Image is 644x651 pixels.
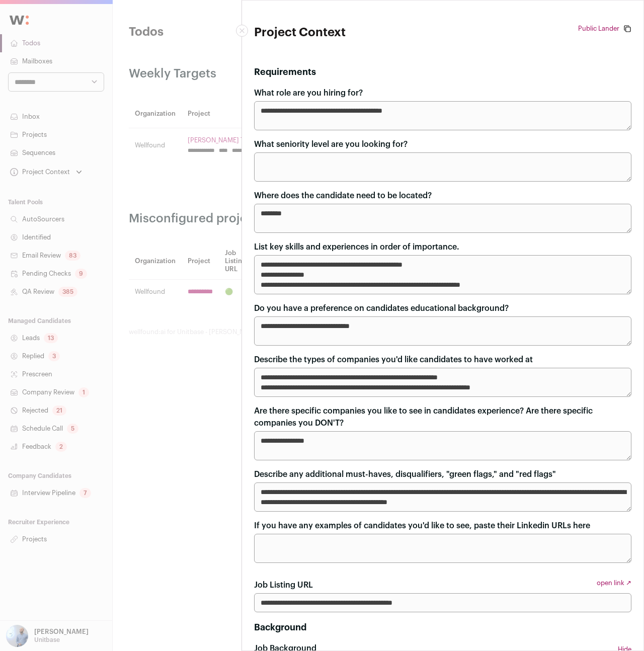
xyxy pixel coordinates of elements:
[254,579,313,591] label: Job Listing URL
[254,87,363,99] label: What role are you hiring for?
[254,405,631,429] label: Are there specific companies you like to see in candidates experience? Are there specific compani...
[254,241,459,253] label: List key skills and experiences in order of importance.
[254,190,432,202] label: Where does the candidate need to be located?
[254,302,509,314] label: Do you have a preference on candidates educational background?
[254,25,380,41] h1: Project Context
[254,620,631,634] h2: Background
[254,354,533,366] label: Describe the types of companies you'd like candidates to have worked at
[254,138,408,150] label: What seniority level are you looking for?
[254,65,631,79] h2: Requirements
[597,579,631,593] a: open link ↗
[254,520,590,532] label: If you have any examples of candidates you'd like to see, paste their Linkedin URLs here
[236,25,248,37] button: Close modal
[578,25,619,33] a: Public Lander
[254,468,556,480] label: Describe any additional must-haves, disqualifiers, "green flags," and "red flags"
